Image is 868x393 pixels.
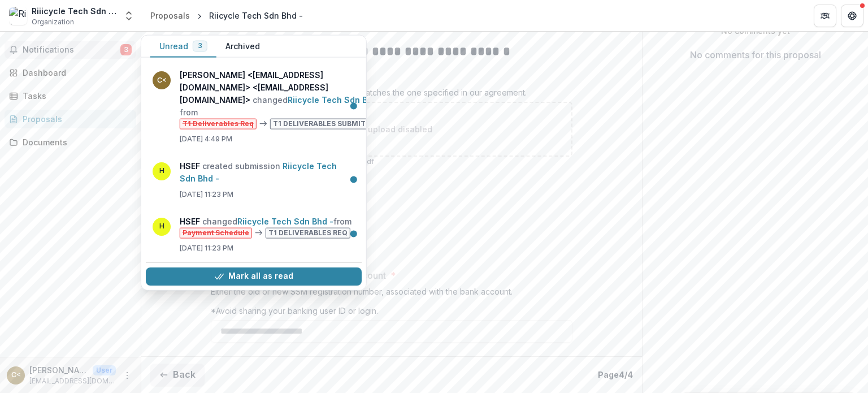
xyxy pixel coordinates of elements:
[5,63,136,82] a: Dashboard
[180,161,337,183] a: Riicycle Tech Sdn Bhd -
[211,157,572,167] p: File type must be .jpeg, .jpg, .png, .bmp, .svg, .pdf
[150,10,190,21] div: Proposals
[23,45,120,55] span: Notifications
[150,364,205,386] button: Back
[29,376,116,386] p: [EMAIL_ADDRESS][DOMAIN_NAME]
[180,69,388,129] p: changed from
[5,87,136,105] a: Tasks
[120,369,134,382] button: More
[198,42,202,50] span: 3
[32,5,116,17] div: Riiicycle Tech Sdn Bhd
[351,123,432,135] p: File upload disabled
[146,7,194,24] a: Proposals
[146,267,362,285] button: Mark all as read
[209,10,303,21] div: Riicycle Tech Sdn Bhd -
[32,17,74,27] span: Organization
[150,36,216,58] button: Unread
[841,5,863,27] button: Get Help
[29,364,88,376] p: [PERSON_NAME] <[EMAIL_ADDRESS][DOMAIN_NAME]> <[EMAIL_ADDRESS][DOMAIN_NAME]>
[23,136,127,148] div: Documents
[5,41,136,59] button: Notifications3
[180,215,355,238] p: changed from
[180,159,355,184] p: created submission
[598,369,633,381] p: Page 4 / 4
[690,48,821,62] p: No comments for this proposal
[288,95,384,105] a: Riicycle Tech Sdn Bhd -
[23,113,127,125] div: Proposals
[11,372,21,379] div: CHEW CHIN HUAT <chinhuat@riiicycle.com> <chinhuat@riiicycle.com>
[9,7,27,25] img: Riiicycle Tech Sdn Bhd
[23,90,127,102] div: Tasks
[814,5,836,27] button: Partners
[23,67,127,79] div: Dashboard
[121,5,137,27] button: Open entity switcher
[216,36,269,58] button: Archived
[211,287,572,320] div: Either the old or new SSM registration number, associated with the bank account. *Avoid sharing y...
[5,110,136,128] a: Proposals
[237,216,333,226] a: Riicycle Tech Sdn Bhd -
[93,365,116,375] p: User
[211,88,572,102] div: Please ensure that the account number matches the one specified in our agreement.
[120,44,132,55] span: 3
[5,133,136,152] a: Documents
[146,7,307,24] nav: breadcrumb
